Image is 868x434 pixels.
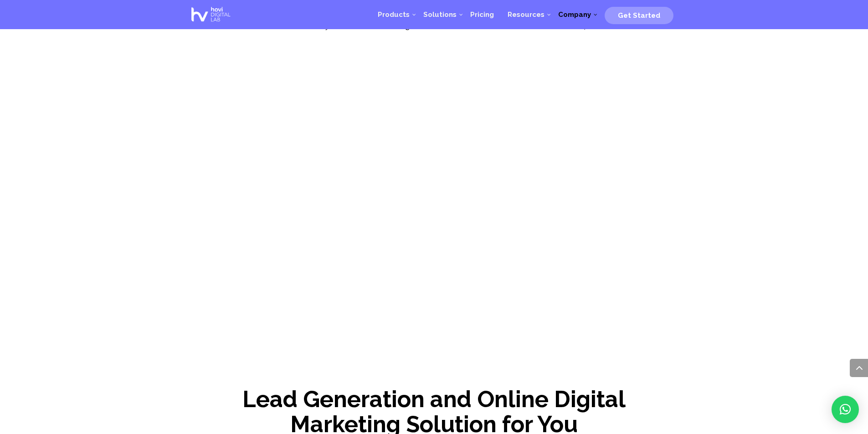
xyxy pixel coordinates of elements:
[378,10,410,19] span: Products
[463,1,501,28] a: Pricing
[551,1,598,28] a: Company
[371,1,416,28] a: Products
[501,1,551,28] a: Resources
[508,10,544,19] span: Resources
[416,1,463,28] a: Solutions
[605,8,673,21] a: Get Started
[188,55,680,332] iframe: Digital Marketing Services Platform
[558,10,591,19] span: Company
[470,10,494,19] span: Pricing
[618,11,660,20] span: Get Started
[423,10,457,19] span: Solutions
